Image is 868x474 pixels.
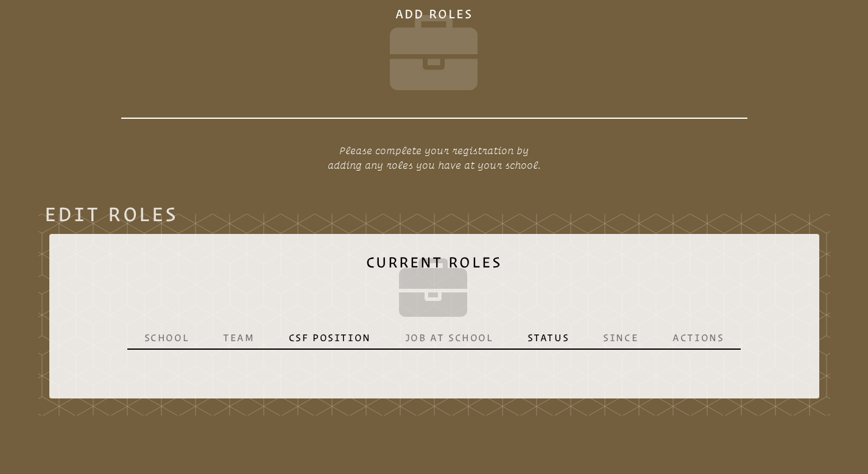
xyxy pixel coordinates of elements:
legend: Edit Roles [44,207,178,221]
p: Actions [672,331,724,344]
p: CSF Position [289,331,371,344]
p: School [144,331,189,344]
p: Job at School [405,331,493,344]
p: Team [223,331,254,344]
p: Since [603,331,638,344]
h2: Current Roles [59,246,810,327]
p: Please complete your registration by adding any roles you have at your school. [235,138,634,177]
p: Status [528,331,570,344]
